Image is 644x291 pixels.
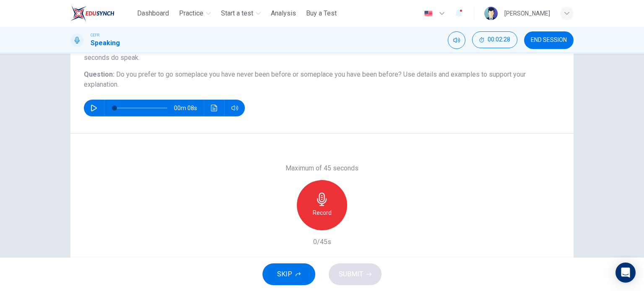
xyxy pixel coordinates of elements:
[70,5,134,22] a: ELTC logo
[262,263,315,285] button: SKIP
[504,8,550,18] div: [PERSON_NAME]
[472,31,517,48] button: 00:02:28
[91,38,120,48] h1: Speaking
[116,70,402,78] span: Do you prefer to go someplace you have never been before or someplace you have been before?
[267,6,299,21] button: Analysis
[179,8,203,18] span: Practice
[313,208,332,218] h6: Record
[423,10,434,17] img: en
[134,6,172,21] button: Dashboard
[208,100,221,116] button: Click to see the audio transcription
[472,31,517,49] div: Hide
[303,6,340,21] button: Buy a Test
[91,32,99,38] span: CEFR
[297,180,347,230] button: Record
[137,8,169,18] span: Dashboard
[84,70,560,90] h6: Question :
[218,6,264,21] button: Start a test
[448,31,465,49] div: Mute
[286,163,358,173] h6: Maximum of 45 seconds
[70,5,114,22] img: ELTC logo
[531,37,567,44] span: END SESSION
[615,263,636,283] div: Open Intercom Messenger
[176,6,214,21] button: Practice
[277,268,292,280] span: SKIP
[221,8,253,18] span: Start a test
[488,36,510,43] span: 00:02:28
[174,100,204,116] span: 00m 08s
[524,31,574,49] button: END SESSION
[313,237,331,247] h6: 0/45s
[306,8,337,18] span: Buy a Test
[484,7,498,20] img: Profile picture
[271,8,296,18] span: Analysis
